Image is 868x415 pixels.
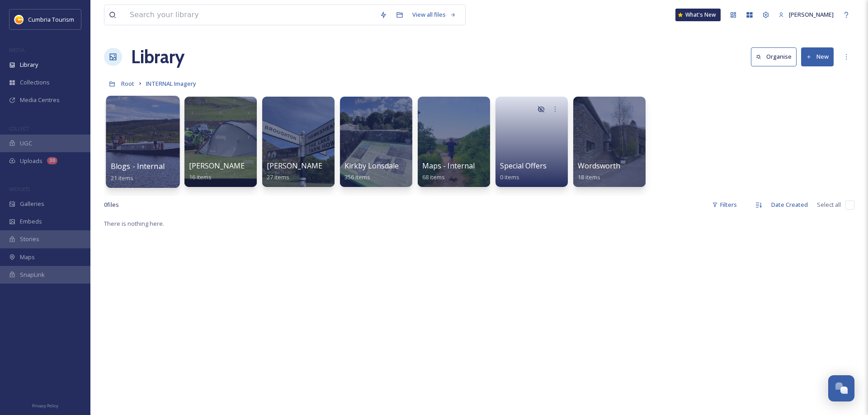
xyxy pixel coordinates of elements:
[751,47,797,66] button: Organise
[146,78,196,89] a: INTERNAL Imagery
[20,139,32,148] span: UGC
[708,196,741,214] div: Filters
[9,186,30,192] span: WIDGETS
[408,6,461,23] a: View all files
[344,162,399,181] a: Kirkby Lonsdale356 items
[32,400,58,410] a: Privacy Policy
[20,157,42,165] span: Uploads
[104,201,119,209] span: 0 file s
[20,200,44,208] span: Galleries
[111,161,165,171] span: Blogs - Internal
[20,270,45,279] span: SnapLink
[422,173,445,181] span: 68 items
[267,161,354,171] span: [PERSON_NAME] Uploads
[578,161,620,171] span: Wordsworth
[20,61,38,69] span: Library
[422,162,475,181] a: Maps - Internal68 items
[189,161,330,171] span: [PERSON_NAME] day motorbike previews
[121,78,134,89] a: Root
[20,78,50,87] span: Collections
[189,162,330,181] a: [PERSON_NAME] day motorbike previews16 items
[20,217,42,226] span: Embeds
[578,162,620,181] a: Wordsworth18 items
[146,79,196,88] span: INTERNAL Imagery
[20,96,60,104] span: Media Centres
[767,196,812,214] div: Date Created
[500,173,519,181] span: 0 items
[500,162,547,181] a: Special Offers0 items
[344,161,399,171] span: Kirkby Lonsdale
[121,79,134,88] span: Root
[578,173,600,181] span: 18 items
[789,10,834,19] span: [PERSON_NAME]
[20,235,39,243] span: Stories
[14,15,24,24] img: images.jpg
[32,403,58,409] span: Privacy Policy
[111,162,165,182] a: Blogs - Internal21 items
[20,253,35,261] span: Maps
[125,5,375,25] input: Search your library
[111,173,134,182] span: 21 items
[675,9,721,21] a: What's New
[774,6,838,23] a: [PERSON_NAME]
[131,43,184,70] a: Library
[189,173,212,181] span: 16 items
[9,47,25,53] span: MEDIA
[47,157,57,164] div: 30
[9,125,28,132] span: COLLECT
[828,375,854,401] button: Open Chat
[344,173,370,181] span: 356 items
[267,173,289,181] span: 27 items
[817,201,841,209] span: Select all
[422,161,475,171] span: Maps - Internal
[267,162,354,181] a: [PERSON_NAME] Uploads27 items
[104,219,164,228] span: There is nothing here.
[801,47,834,66] button: New
[28,15,74,23] span: Cumbria Tourism
[751,47,801,66] a: Organise
[500,161,547,171] span: Special Offers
